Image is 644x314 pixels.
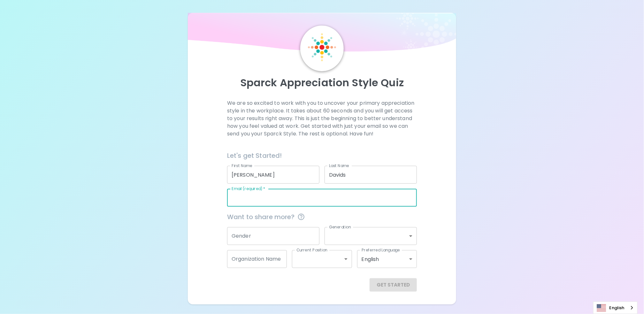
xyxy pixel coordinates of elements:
p: Sparck Appreciation Style Quiz [195,76,448,89]
label: Preferred Language [362,247,400,253]
label: First Name [232,163,252,168]
span: Want to share more? [227,212,417,222]
svg: This information is completely confidential and only used for aggregated appreciation studies at ... [297,213,305,221]
label: Generation [329,224,351,230]
p: We are so excited to work with you to uncover your primary appreciation style in the workplace. I... [227,99,417,138]
img: wave [188,13,456,55]
label: Email (required) [232,186,265,191]
div: Language [593,302,638,314]
a: English [594,302,637,314]
div: English [357,250,417,268]
img: Sparck Logo [308,33,336,61]
aside: Language selected: English [593,302,638,314]
label: Current Position [296,247,327,253]
label: Last Name [329,163,349,168]
h6: Let's get Started! [227,150,417,161]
